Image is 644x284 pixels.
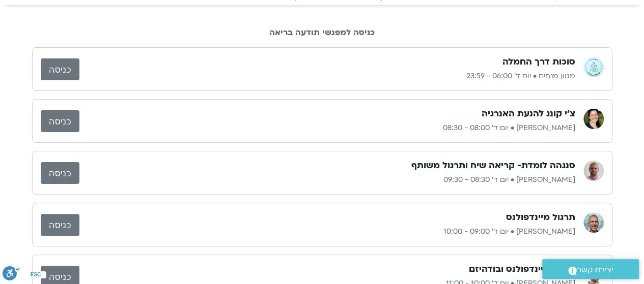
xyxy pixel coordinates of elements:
[79,122,575,134] p: [PERSON_NAME] • יום ד׳ 08:00 - 08:30
[583,57,604,77] img: מגוון מנחים
[583,212,604,233] img: ניב אידלמן
[79,226,575,238] p: [PERSON_NAME] • יום ד׳ 09:00 - 10:00
[41,58,79,80] a: כניסה
[79,70,575,82] p: מגוון מנחים • יום ד׳ 06:00 - 23:59
[41,162,79,184] a: כניסה
[411,160,575,172] h3: סנגהה לומדת- קריאה שיח ותרגול משותף
[79,174,575,186] p: [PERSON_NAME] • יום ד׳ 08:30 - 09:30
[469,263,575,275] h3: תרגול מיינדפולנס ובודהיזם
[583,161,604,181] img: דקל קנטי
[577,263,613,277] span: יצירת קשר
[506,211,575,224] h3: תרגול מיינדפולנס
[482,108,575,120] h3: צ'י קונג להנעת האנרגיה
[41,110,79,132] a: כניסה
[32,28,612,37] h2: כניסה למפגשי תודעה בריאה
[502,56,575,68] h3: סוכות דרך החמלה
[41,214,79,236] a: כניסה
[542,259,639,279] a: יצירת קשר
[583,109,604,129] img: רונית מלכין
